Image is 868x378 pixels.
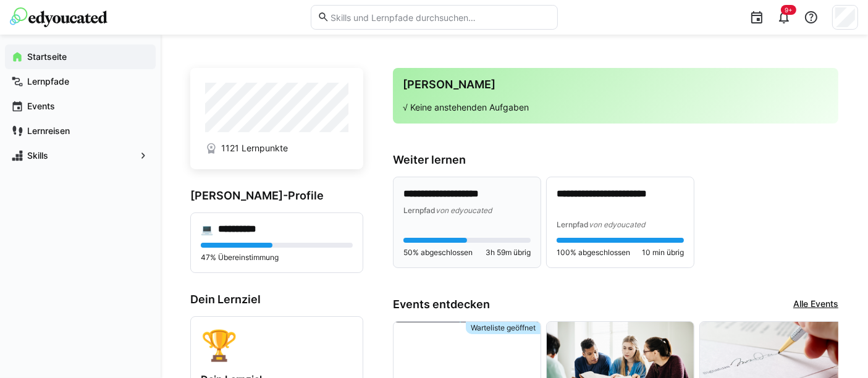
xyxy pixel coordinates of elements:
span: 1121 Lernpunkte [221,142,288,154]
a: Alle Events [793,298,838,311]
span: Lernpfad [557,220,589,229]
h3: Dein Lernziel [190,293,363,306]
h3: [PERSON_NAME] [403,78,828,91]
div: 🏆 [201,327,353,363]
div: 💻️ [201,223,213,235]
p: √ Keine anstehenden Aufgaben [403,101,828,114]
p: 47% Übereinstimmung [201,253,353,262]
span: 3h 59m übrig [486,248,531,258]
h3: Weiter lernen [393,153,838,167]
span: von edyoucated [589,220,645,229]
input: Skills und Lernpfade durchsuchen… [329,12,550,23]
span: von edyoucated [436,206,492,215]
span: 9+ [785,6,793,14]
span: Warteliste geöffnet [471,323,536,333]
span: 10 min übrig [642,248,684,258]
h3: [PERSON_NAME]-Profile [190,189,363,203]
span: 100% abgeschlossen [557,248,630,258]
span: Lernpfad [403,206,436,215]
span: 50% abgeschlossen [403,248,473,258]
h3: Events entdecken [393,298,490,311]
